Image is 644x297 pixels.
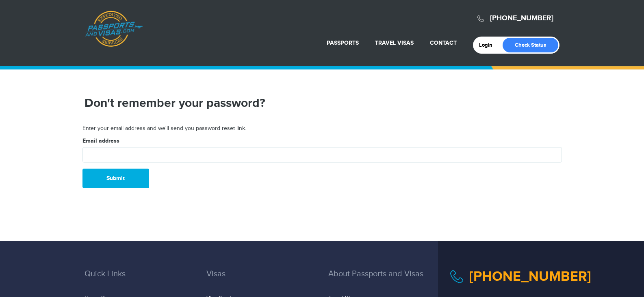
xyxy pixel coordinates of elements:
h3: Quick Links [85,269,194,290]
a: Passports & [DOMAIN_NAME] [85,11,143,47]
p: Enter your email address and we'll send you password reset link. [82,125,562,133]
a: [PHONE_NUMBER] [469,268,591,285]
button: Submit [82,169,149,188]
a: [PHONE_NUMBER] [490,14,553,23]
a: Passports [327,39,359,46]
a: Travel Visas [375,39,414,46]
h3: Visas [206,269,316,290]
h3: About Passports and Visas [328,269,438,290]
a: Contact [430,39,457,46]
a: Login [479,42,498,48]
label: Email address [82,137,119,145]
a: Check Status [503,38,558,52]
h1: Don't remember your password? [85,96,438,111]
